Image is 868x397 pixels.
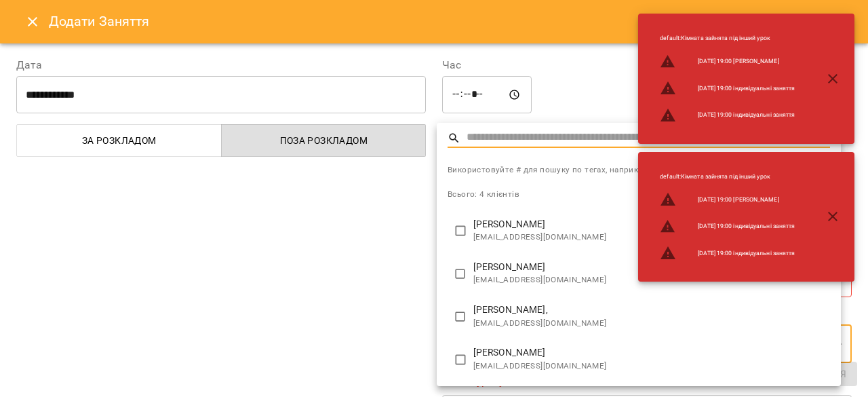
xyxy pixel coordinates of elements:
li: [DATE] 19:00 [PERSON_NAME] [649,186,806,213]
li: [DATE] 19:00 індивідуальні заняття [649,75,806,102]
span: [EMAIL_ADDRESS][DOMAIN_NAME] [473,231,830,244]
span: [EMAIL_ADDRESS][DOMAIN_NAME] [473,273,830,287]
span: [EMAIL_ADDRESS][DOMAIN_NAME] [473,317,830,330]
p: [PERSON_NAME] [473,261,830,274]
li: [DATE] 19:00 індивідуальні заняття [649,213,806,240]
span: Використовуйте # для пошуку по тегах, наприклад #Англійська [448,164,830,177]
li: default : Кімната зайнята під інший урок [649,29,806,48]
span: Всього: 4 клієнтів [448,189,519,199]
li: [DATE] 19:00 індивідуальні заняття [649,240,806,267]
li: default : Кімната зайнята під інший урок [649,167,806,187]
li: [DATE] 19:00 [PERSON_NAME] [649,48,806,75]
li: [DATE] 19:00 індивідуальні заняття [649,102,806,129]
p: [PERSON_NAME] [473,346,830,360]
span: [EMAIL_ADDRESS][DOMAIN_NAME] [473,360,830,373]
p: [PERSON_NAME], [473,303,830,317]
p: [PERSON_NAME] [473,218,830,231]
